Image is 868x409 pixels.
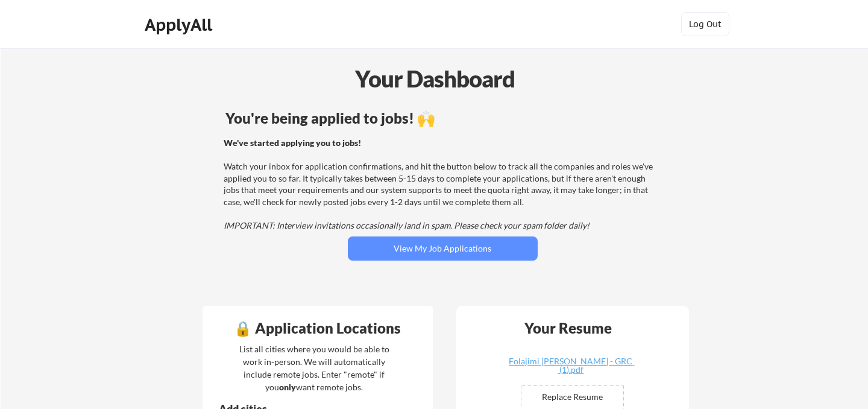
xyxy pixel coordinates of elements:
[225,111,660,125] div: You're being applied to jobs! 🙌
[224,137,658,232] div: Watch your inbox for application confirmations, and hit the button below to track all the compani...
[231,343,397,393] div: List all cities where you would be able to work in-person. We will automatically include remote j...
[1,62,868,96] div: Your Dashboard
[499,357,643,374] div: Folajimi [PERSON_NAME] - GRC (1).pdf
[224,220,590,230] em: IMPORTANT: Interview invitations occasionally land in spam. Please check your spam folder daily!
[348,236,538,261] button: View My Job Applications
[279,382,296,392] strong: only
[206,321,430,335] div: 🔒 Application Locations
[145,14,216,35] div: ApplyAll
[681,12,729,36] button: Log Out
[509,321,628,335] div: Your Resume
[224,138,361,148] strong: We've started applying you to jobs!
[499,357,643,376] a: Folajimi [PERSON_NAME] - GRC (1).pdf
